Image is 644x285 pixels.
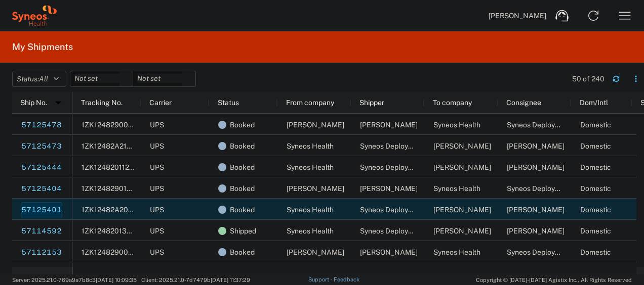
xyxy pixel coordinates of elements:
[21,138,62,155] a: 57125473
[433,248,480,256] span: Syneos Health
[580,142,611,150] span: Domestic
[507,206,565,214] span: Elisha Harmon Miller
[489,11,546,20] span: [PERSON_NAME]
[21,266,62,282] a: 57112147
[70,71,133,86] input: Not set
[230,263,256,284] span: Shipped
[287,248,344,256] span: Kristen Boscia
[580,163,611,171] span: Domestic
[82,184,155,193] span: 1ZK124829019217907
[433,184,480,193] span: Syneos Health
[21,160,62,176] a: 57125444
[507,142,565,150] span: Laura Esposito
[150,227,164,235] span: UPS
[360,121,418,129] span: Laura Esposito
[580,99,608,107] span: Dom/Intl
[572,74,605,83] div: 50 of 240
[360,184,418,193] span: Elisha Harmon Miller
[433,206,491,214] span: Elisha Harmon Miller
[211,277,250,283] span: [DATE] 11:37:29
[149,99,172,107] span: Carrier
[287,184,344,193] span: Elisha Harmon Miller
[308,276,334,282] a: Support
[21,117,62,133] a: 57125478
[580,227,611,235] span: Domestic
[507,184,575,193] span: Syneos Deployments
[230,220,256,242] span: Shipped
[82,121,159,129] span: 1ZK124829006852932
[580,184,611,193] span: Domestic
[507,163,565,171] span: Kayla Boyd
[230,135,255,157] span: Booked
[287,121,344,129] span: Laura Esposito
[507,121,575,129] span: Syneos Deployments
[150,248,164,256] span: UPS
[360,227,425,235] span: Syneos Deployment
[82,227,157,235] span: 1ZK124820137579490
[150,184,164,193] span: UPS
[359,99,384,107] span: Shipper
[141,277,250,283] span: Client: 2025.21.0-7d7479b
[96,277,137,283] span: [DATE] 10:09:35
[20,99,47,107] span: Ship No.
[12,277,137,283] span: Server: 2025.21.0-769a9a7b8c3
[433,163,491,171] span: Kayla Boyd
[230,114,255,135] span: Booked
[82,163,154,171] span: 1ZK124820112533718
[21,245,62,261] a: 57112153
[230,178,255,199] span: Booked
[150,163,164,171] span: UPS
[21,223,62,240] a: 57114592
[433,227,491,235] span: Bryson Cosme
[21,202,62,218] a: 57125401
[507,248,575,256] span: Syneos Deployments
[476,275,632,284] span: Copyright © [DATE]-[DATE] Agistix Inc., All Rights Reserved
[287,163,334,171] span: Syneos Health
[81,99,123,107] span: Tracking No.
[360,248,418,256] span: Kristen Boscia
[150,121,164,129] span: UPS
[286,99,334,107] span: From company
[334,276,359,282] a: Feedback
[39,75,48,83] span: All
[21,181,62,197] a: 57125404
[230,199,255,220] span: Booked
[150,206,164,214] span: UPS
[82,206,159,214] span: 1ZK12482A209979295
[287,206,334,214] span: Syneos Health
[360,142,428,150] span: Syneos Deployments
[50,94,66,111] img: arrow-dropdown.svg
[230,242,255,263] span: Booked
[580,121,611,129] span: Domestic
[360,163,428,171] span: Syneos Deployments
[133,71,195,86] input: Not set
[507,227,565,235] span: Bryson Cosme
[12,41,73,53] h2: My Shipments
[218,99,239,107] span: Status
[580,248,611,256] span: Domestic
[433,121,480,129] span: Syneos Health
[287,227,334,235] span: Syneos Health
[287,142,334,150] span: Syneos Health
[12,71,66,87] button: Status:All
[433,142,491,150] span: Laura Esposito
[433,99,472,107] span: To company
[150,142,164,150] span: UPS
[82,248,158,256] span: 1ZK124829008769618
[82,142,156,150] span: 1ZK12482A210070727
[230,157,255,178] span: Booked
[580,206,611,214] span: Domestic
[360,206,428,214] span: Syneos Deployments
[506,99,541,107] span: Consignee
